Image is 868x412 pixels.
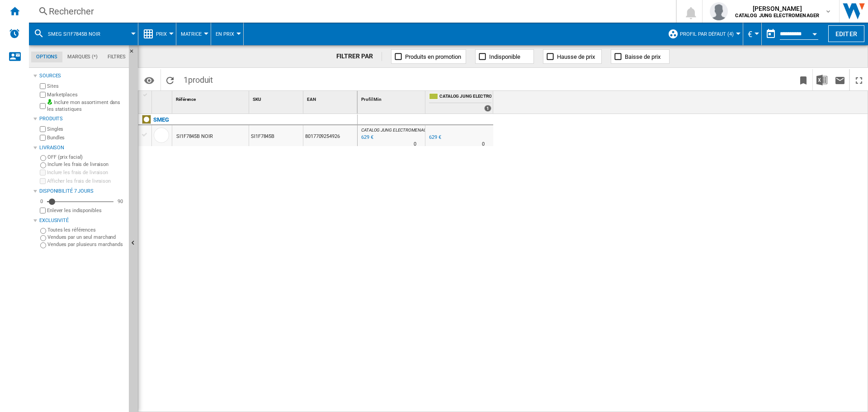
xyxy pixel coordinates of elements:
div: Délai de livraison : 0 jour [414,140,416,149]
div: SI1F7845B NOIR [176,126,213,147]
div: Mise à jour : jeudi 5 juin 2025 08:40 [360,133,373,142]
div: 90 [115,198,125,205]
input: OFF (prix facial) [40,155,46,161]
input: Inclure les frais de livraison [40,162,46,168]
button: Créer un favoris [794,69,812,90]
span: produit [188,75,213,85]
button: Télécharger au format Excel [813,69,831,90]
button: Masquer [129,45,140,62]
input: Vendues par un seul marchand [40,235,46,241]
img: alerts-logo.svg [9,28,20,39]
div: 0 [38,198,45,205]
div: Sort None [359,91,425,105]
button: Plein écran [850,69,868,90]
md-slider: Disponibilité [47,197,113,206]
button: Hausse de prix [543,49,602,64]
span: En Prix [216,31,234,37]
label: Vendues par un seul marchand [47,234,125,241]
button: € [748,23,757,45]
button: Matrice [181,23,206,45]
label: Inclure les frais de livraison [47,169,125,176]
b: CATALOG JUNG ELECTROMENAGER [735,13,819,19]
input: Singles [40,126,46,132]
button: Baisse de prix [611,49,670,64]
div: SI1F7845B [249,125,303,146]
div: Délai de livraison : 0 jour [482,140,485,149]
label: OFF (prix facial) [47,154,125,161]
label: Inclure mon assortiment dans les statistiques [47,99,125,113]
md-tab-item: Options [31,52,62,62]
label: Enlever les indisponibles [47,207,125,214]
span: Hausse de prix [557,53,595,60]
div: SKU Sort None [251,91,303,105]
div: Prix [143,23,171,45]
div: 629 € [428,133,441,142]
input: Marketplaces [40,92,46,98]
img: excel-24x24.png [816,75,827,85]
div: Sources [39,72,125,80]
div: En Prix [216,23,239,45]
div: Rechercher [49,5,652,18]
span: Produits en promotion [405,53,461,60]
button: Indisponible [475,49,534,64]
span: Matrice [181,31,202,37]
input: Afficher les frais de livraison [40,178,46,184]
label: Bundles [47,134,125,141]
label: Vendues par plusieurs marchands [47,241,125,248]
button: md-calendar [762,25,780,43]
button: Envoyer ce rapport par email [831,69,849,90]
input: Sites [40,83,46,89]
span: [PERSON_NAME] [735,4,819,13]
label: Singles [47,126,125,133]
div: Disponibilité 7 Jours [39,188,125,195]
div: 8017709254926 [303,125,357,146]
div: FILTRER PAR [336,52,382,61]
div: Sort None [305,91,357,105]
span: SKU [253,97,261,102]
span: € [748,29,752,39]
div: 1 offers sold by CATALOG JUNG ELECTROMENAGER [484,105,491,112]
span: EAN [307,97,316,102]
md-tab-item: Marques (*) [62,52,103,62]
div: Livraison [39,144,125,152]
span: 1 [179,69,217,88]
button: SMEG SI1F7845B NOIR [48,23,109,45]
button: Profil par défaut (4) [680,23,738,45]
label: Afficher les frais de livraison [47,178,125,185]
input: Bundles [40,135,46,141]
div: Référence Sort None [174,91,249,105]
span: Profil Min [361,97,382,102]
span: CATALOG JUNG ELECTROMENAGER [439,93,491,101]
button: Editer [828,25,864,42]
label: Marketplaces [47,91,125,98]
md-tab-item: Filtres [103,52,131,62]
div: CATALOG JUNG ELECTROMENAGER 1 offers sold by CATALOG JUNG ELECTROMENAGER [427,91,493,114]
span: Indisponible [489,53,520,60]
img: profile.jpg [710,2,728,20]
button: Open calendar [807,24,823,41]
input: Inclure mon assortiment dans les statistiques [40,100,46,112]
span: CATALOG JUNG ELECTROMENAGER [361,128,432,133]
label: Sites [47,83,125,90]
span: Profil par défaut (4) [680,31,734,37]
input: Afficher les frais de livraison [40,208,46,213]
button: Recharger [161,69,179,90]
button: Prix [156,23,171,45]
input: Toutes les références [40,228,46,234]
div: Profil par défaut (4) [668,23,738,45]
span: SMEG SI1F7845B NOIR [48,31,100,37]
div: Produits [39,115,125,123]
div: SMEG SI1F7845B NOIR [33,23,133,45]
div: Sort None [154,91,172,105]
label: Toutes les références [47,227,125,233]
div: EAN Sort None [305,91,357,105]
div: 629 € [429,134,441,140]
button: Produits en promotion [391,49,466,64]
input: Vendues par plusieurs marchands [40,242,46,248]
img: mysite-bg-18x18.png [47,99,52,104]
div: Sort None [251,91,303,105]
span: Baisse de prix [625,53,660,60]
